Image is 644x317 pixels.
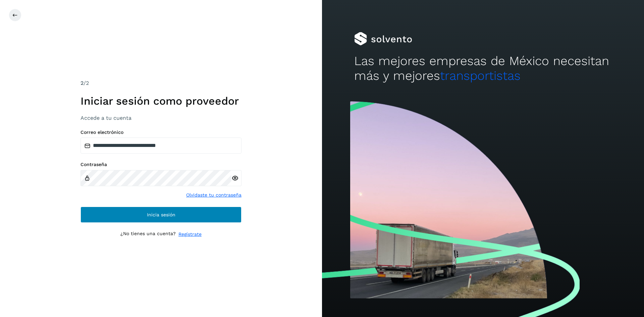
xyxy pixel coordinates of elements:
label: Contraseña [80,162,241,167]
a: Olvidaste tu contraseña [186,192,241,199]
div: /2 [80,79,241,87]
span: 2 [80,80,84,86]
p: ¿No tienes una cuenta? [120,231,176,238]
span: transportistas [440,68,521,83]
button: Inicia sesión [80,207,241,223]
span: Inicia sesión [147,212,175,217]
label: Correo electrónico [80,129,241,135]
h2: Las mejores empresas de México necesitan más y mejores [354,54,612,84]
h3: Accede a tu cuenta [80,115,241,121]
a: Regístrate [178,231,202,238]
h1: Iniciar sesión como proveedor [80,95,241,107]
